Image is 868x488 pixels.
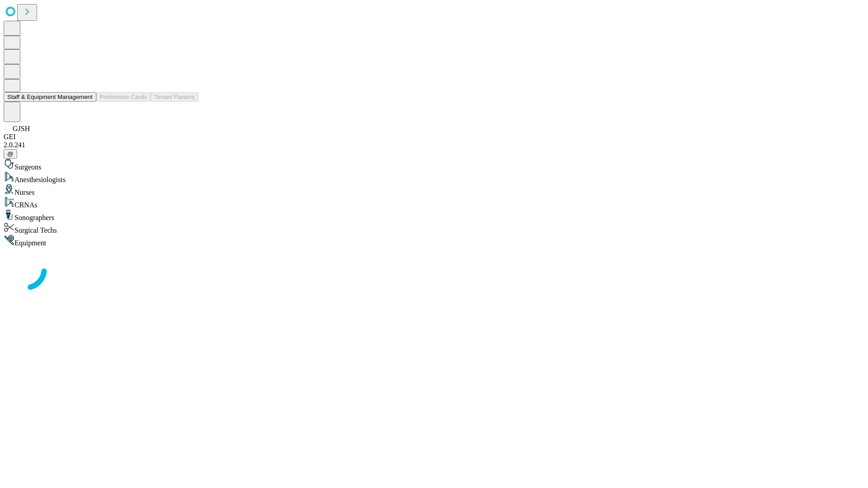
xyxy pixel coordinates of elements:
[4,159,864,171] div: Surgeons
[4,184,864,197] div: Nurses
[7,150,14,157] span: @
[4,209,864,222] div: Sonographers
[151,92,198,102] button: Tenant Params
[13,125,30,132] span: GJSH
[4,133,864,141] div: GEI
[4,197,864,209] div: CRNAs
[4,235,864,247] div: Equipment
[96,92,151,102] button: Preference Cards
[4,222,864,235] div: Surgical Techs
[4,171,864,184] div: Anesthesiologists
[4,141,864,149] div: 2.0.241
[4,92,96,102] button: Staff & Equipment Management
[4,149,17,159] button: @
